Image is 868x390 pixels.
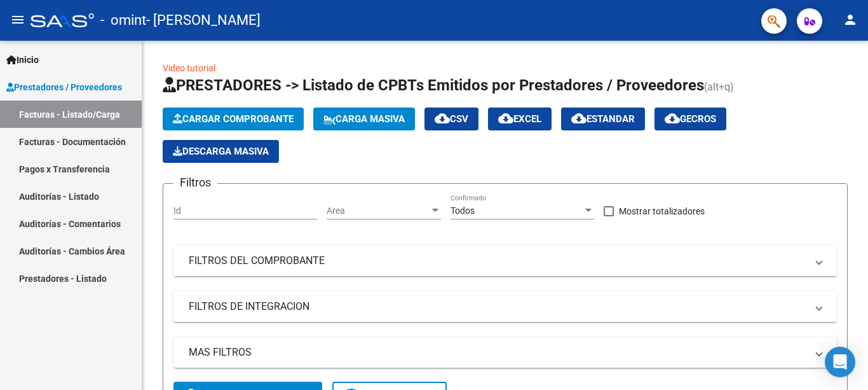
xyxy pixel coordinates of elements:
[704,81,734,93] span: (alt+q)
[571,113,635,125] span: Estandar
[163,140,279,163] app-download-masive: Descarga masiva de comprobantes (adjuntos)
[571,111,587,126] mat-icon: cloud_download
[424,108,478,130] button: CSV
[654,108,726,130] button: Gecros
[435,111,450,126] mat-icon: cloud_download
[173,337,837,368] mat-expansion-panel-header: MAS FILTROS
[619,204,705,219] span: Mostrar totalizadores
[163,63,215,73] a: Video tutorial
[313,108,415,130] button: Carga Masiva
[189,300,806,314] mat-panel-title: FILTROS DE INTEGRACION
[843,12,858,27] mat-icon: person
[451,205,475,216] span: Todos
[665,113,716,125] span: Gecros
[100,6,146,34] span: - omint
[6,80,122,94] span: Prestadores / Proveedores
[189,345,806,359] mat-panel-title: MAS FILTROS
[173,146,269,157] span: Descarga Masiva
[561,108,645,130] button: Estandar
[665,111,680,126] mat-icon: cloud_download
[189,254,806,268] mat-panel-title: FILTROS DEL COMPROBANTE
[146,6,261,34] span: - [PERSON_NAME]
[498,113,541,125] span: EXCEL
[173,291,837,322] mat-expansion-panel-header: FILTROS DE INTEGRACION
[173,174,217,192] h3: Filtros
[173,113,294,125] span: Cargar Comprobante
[435,113,468,125] span: CSV
[10,12,25,27] mat-icon: menu
[498,111,513,126] mat-icon: cloud_download
[488,108,552,130] button: EXCEL
[163,108,304,130] button: Cargar Comprobante
[323,113,405,125] span: Carga Masiva
[173,246,837,276] mat-expansion-panel-header: FILTROS DEL COMPROBANTE
[327,205,430,216] span: Area
[6,53,39,67] span: Inicio
[825,347,855,377] div: Open Intercom Messenger
[163,140,279,163] button: Descarga Masiva
[163,76,704,94] span: PRESTADORES -> Listado de CPBTs Emitidos por Prestadores / Proveedores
